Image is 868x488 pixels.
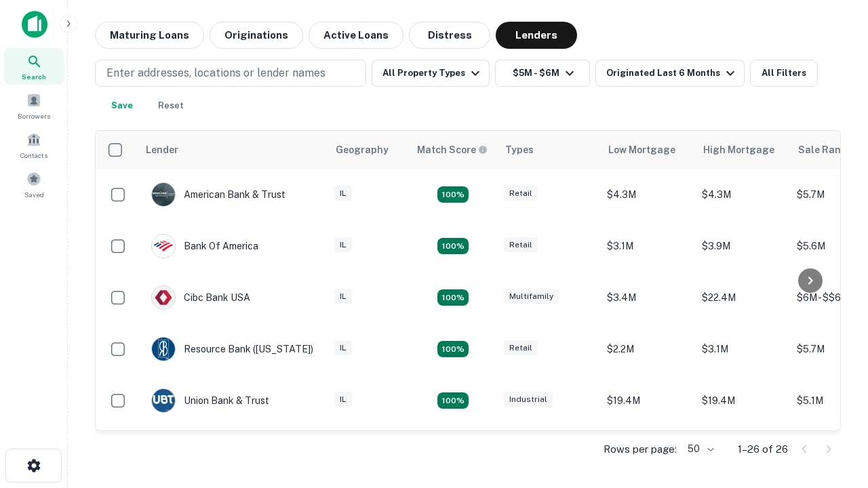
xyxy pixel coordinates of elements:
[18,110,50,121] span: Borrowers
[595,60,745,87] button: Originated Last 6 Months
[106,65,325,81] p: Enter addresses, locations or lender names
[437,392,469,409] div: Matching Properties: 4, hasApolloMatch: undefined
[504,392,553,407] div: Industrial
[437,186,469,203] div: Matching Properties: 7, hasApolloMatch: undefined
[95,22,204,49] button: Maturing Loans
[334,340,352,356] div: IL
[22,11,47,38] img: capitalize-icon.png
[4,127,64,163] a: Contacts
[22,71,46,82] span: Search
[695,323,790,375] td: $3.1M
[210,22,303,49] button: Originations
[608,142,675,158] div: Low Mortgage
[417,142,485,157] h6: Match Score
[100,92,144,119] button: Save your search to get updates of matches that match your search criteria.
[409,131,497,169] th: Capitalize uses an advanced AI algorithm to match your search with the best lender. The match sco...
[20,150,47,161] span: Contacts
[800,380,868,445] iframe: Chat Widget
[600,131,695,169] th: Low Mortgage
[24,189,44,200] span: Saved
[504,186,538,201] div: Retail
[4,166,64,203] a: Saved
[604,441,677,457] p: Rows per page:
[95,60,366,87] button: Enter addresses, locations or lender names
[152,183,175,206] img: picture
[149,92,193,119] button: Reset
[505,142,534,158] div: Types
[334,392,352,407] div: IL
[738,441,788,457] p: 1–26 of 26
[600,220,695,272] td: $3.1M
[495,60,590,87] button: $5M - $6M
[4,48,64,85] a: Search
[437,289,469,306] div: Matching Properties: 4, hasApolloMatch: undefined
[497,131,600,169] th: Types
[600,272,695,323] td: $3.4M
[750,60,818,87] button: All Filters
[146,142,178,158] div: Lender
[695,131,790,169] th: High Mortgage
[417,142,488,157] div: Capitalize uses an advanced AI algorithm to match your search with the best lender. The match sco...
[600,426,695,478] td: $4M
[600,169,695,220] td: $4.3M
[504,237,538,253] div: Retail
[606,65,738,81] div: Originated Last 6 Months
[600,323,695,375] td: $2.2M
[309,22,403,49] button: Active Loans
[496,22,577,49] button: Lenders
[152,286,175,309] img: picture
[151,182,285,207] div: American Bank & Trust
[151,285,250,310] div: Cibc Bank USA
[152,338,175,361] img: picture
[695,426,790,478] td: $4M
[372,60,490,87] button: All Property Types
[437,238,469,254] div: Matching Properties: 4, hasApolloMatch: undefined
[334,237,352,253] div: IL
[703,142,774,158] div: High Mortgage
[682,439,716,459] div: 50
[151,388,269,413] div: Union Bank & Trust
[152,389,175,412] img: picture
[334,186,352,201] div: IL
[152,235,175,258] img: picture
[600,375,695,426] td: $19.4M
[138,131,328,169] th: Lender
[437,341,469,357] div: Matching Properties: 4, hasApolloMatch: undefined
[409,22,490,49] button: Distress
[695,220,790,272] td: $3.9M
[151,337,313,361] div: Resource Bank ([US_STATE])
[504,340,538,356] div: Retail
[334,289,352,304] div: IL
[4,87,64,124] a: Borrowers
[504,289,559,304] div: Multifamily
[336,142,389,158] div: Geography
[151,234,258,258] div: Bank Of America
[328,131,409,169] th: Geography
[695,272,790,323] td: $22.4M
[695,169,790,220] td: $4.3M
[695,375,790,426] td: $19.4M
